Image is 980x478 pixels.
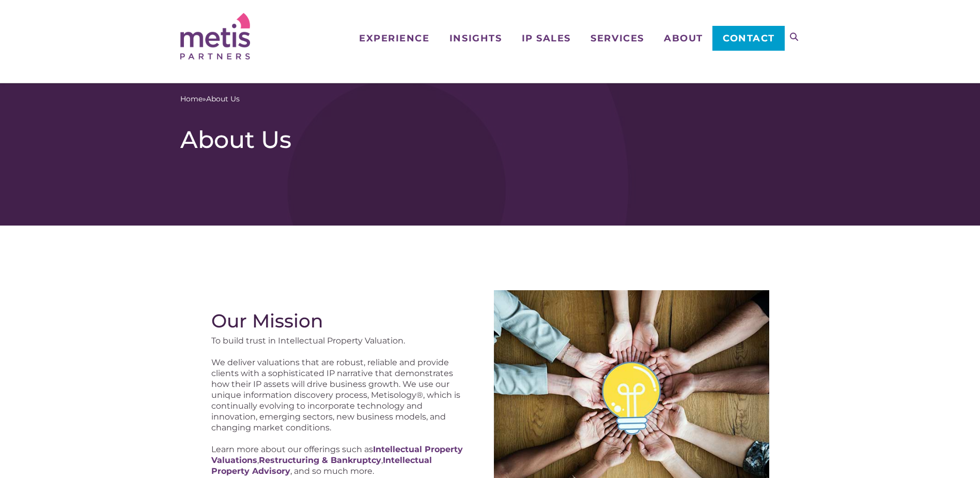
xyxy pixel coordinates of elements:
[712,26,784,51] a: Contact
[723,34,775,43] span: Contact
[180,125,800,154] h1: About Us
[211,444,470,477] p: Learn more about our offerings such as , , , and so much more.
[211,310,470,332] h2: Our Mission
[522,34,571,43] span: IP Sales
[180,94,240,104] span: »
[211,336,470,347] p: To build trust in Intellectual Property Valuation.
[211,445,463,466] a: Intellectual Property Valuations
[211,357,470,434] p: We deliver valuations that are robust, reliable and provide clients with a sophisticated IP narra...
[180,94,203,104] a: Home
[211,456,432,476] a: Intellectual Property Advisory
[180,13,250,59] img: Metis Partners
[259,456,381,466] a: Restructuring & Bankruptcy
[664,34,703,43] span: About
[590,34,644,43] span: Services
[449,34,502,43] span: Insights
[206,94,240,104] span: About Us
[359,34,429,43] span: Experience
